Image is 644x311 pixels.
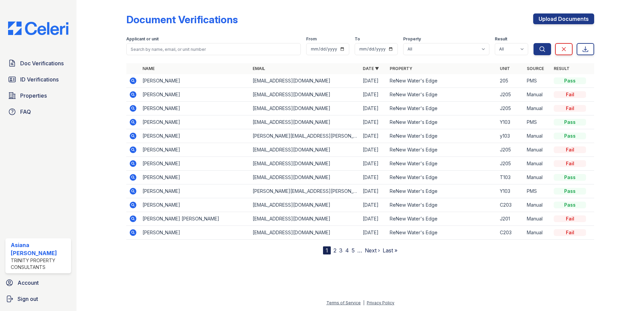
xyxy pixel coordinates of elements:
[140,74,250,88] td: [PERSON_NAME]
[383,247,397,254] a: Last »
[363,300,364,305] div: |
[250,226,360,240] td: [EMAIL_ADDRESS][DOMAIN_NAME]
[387,129,497,143] td: ReNew Water's Edge
[524,226,551,240] td: Manual
[387,198,497,212] td: ReNew Water's Edge
[554,133,586,139] div: Pass
[554,119,586,126] div: Pass
[140,212,250,226] td: [PERSON_NAME] [PERSON_NAME]
[5,73,71,86] a: ID Verifications
[126,13,238,26] div: Document Verifications
[140,88,250,102] td: [PERSON_NAME]
[524,129,551,143] td: Manual
[360,171,387,184] td: [DATE]
[140,157,250,171] td: [PERSON_NAME]
[497,143,524,157] td: J205
[5,57,71,70] a: Doc Verifications
[403,36,421,42] label: Property
[524,102,551,115] td: Manual
[20,75,59,83] span: ID Verifications
[345,247,349,254] a: 4
[357,246,362,254] span: …
[250,157,360,171] td: [EMAIL_ADDRESS][DOMAIN_NAME]
[352,247,355,254] a: 5
[367,300,394,305] a: Privacy Policy
[524,115,551,129] td: PMS
[20,92,47,100] span: Properties
[140,129,250,143] td: [PERSON_NAME]
[497,212,524,226] td: J201
[360,129,387,143] td: [DATE]
[497,74,524,88] td: 205
[11,241,68,257] div: Asiana [PERSON_NAME]
[527,66,544,71] a: Source
[387,212,497,226] td: ReNew Water's Edge
[554,215,586,222] div: Fail
[360,157,387,171] td: [DATE]
[339,247,343,254] a: 3
[140,171,250,184] td: [PERSON_NAME]
[497,102,524,115] td: J205
[250,88,360,102] td: [EMAIL_ADDRESS][DOMAIN_NAME]
[554,77,586,84] div: Pass
[140,143,250,157] td: [PERSON_NAME]
[387,157,497,171] td: ReNew Water's Edge
[360,198,387,212] td: [DATE]
[333,247,336,254] a: 2
[360,226,387,240] td: [DATE]
[18,295,38,303] span: Sign out
[387,226,497,240] td: ReNew Water's Edge
[497,171,524,184] td: T103
[554,174,586,181] div: Pass
[126,43,301,55] input: Search by name, email, or unit number
[390,66,412,71] a: Property
[554,160,586,167] div: Fail
[554,202,586,208] div: Pass
[524,74,551,88] td: PMS
[250,115,360,129] td: [EMAIL_ADDRESS][DOMAIN_NAME]
[524,171,551,184] td: Manual
[3,22,74,35] img: CE_Logo_Blue-a8612792a0a2168367f1c8372b55b34899dd931a85d93a1a3d3e32e68fde9ad4.png
[140,198,250,212] td: [PERSON_NAME]
[554,188,586,195] div: Pass
[554,229,586,236] div: Fail
[524,212,551,226] td: Manual
[360,102,387,115] td: [DATE]
[387,143,497,157] td: ReNew Water's Edge
[126,36,159,42] label: Applicant or unit
[497,88,524,102] td: J205
[524,88,551,102] td: Manual
[326,300,361,305] a: Terms of Service
[554,66,570,71] a: Result
[387,74,497,88] td: ReNew Water's Edge
[387,102,497,115] td: ReNew Water's Edge
[360,74,387,88] td: [DATE]
[250,143,360,157] td: [EMAIL_ADDRESS][DOMAIN_NAME]
[250,129,360,143] td: [PERSON_NAME][EMAIL_ADDRESS][PERSON_NAME][PERSON_NAME][DOMAIN_NAME]
[323,246,331,254] div: 1
[497,115,524,129] td: Y103
[387,184,497,198] td: ReNew Water's Edge
[387,88,497,102] td: ReNew Water's Edge
[142,66,155,71] a: Name
[250,198,360,212] td: [EMAIL_ADDRESS][DOMAIN_NAME]
[250,102,360,115] td: [EMAIL_ADDRESS][DOMAIN_NAME]
[20,108,31,116] span: FAQ
[360,212,387,226] td: [DATE]
[20,59,64,67] span: Doc Verifications
[524,157,551,171] td: Manual
[497,198,524,212] td: C203
[524,143,551,157] td: Manual
[250,171,360,184] td: [EMAIL_ADDRESS][DOMAIN_NAME]
[140,184,250,198] td: [PERSON_NAME]
[360,184,387,198] td: [DATE]
[253,66,265,71] a: Email
[497,184,524,198] td: Y103
[363,66,379,71] a: Date ▼
[554,91,586,98] div: Fail
[140,102,250,115] td: [PERSON_NAME]
[533,13,594,24] a: Upload Documents
[497,157,524,171] td: J205
[495,36,507,42] label: Result
[140,115,250,129] td: [PERSON_NAME]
